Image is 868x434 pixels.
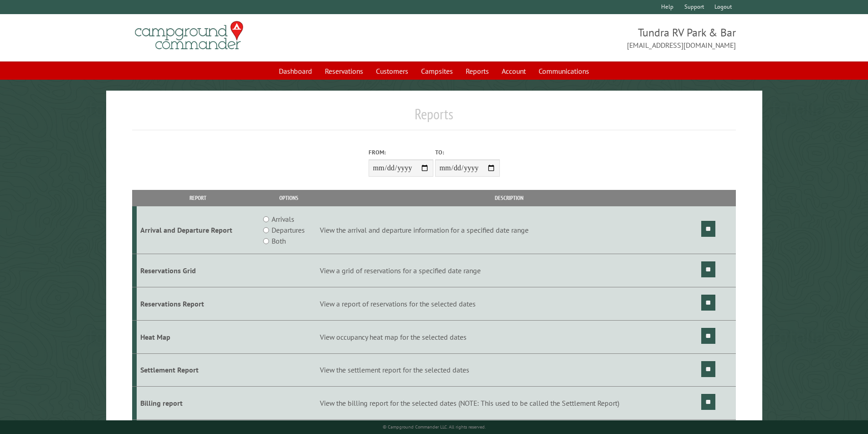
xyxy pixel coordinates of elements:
[369,148,433,157] label: From:
[137,287,259,320] td: Reservations Report
[137,206,259,254] td: Arrival and Departure Report
[272,214,294,225] label: Arrivals
[137,387,259,420] td: Billing report
[273,62,318,80] a: Dashboard
[533,62,595,80] a: Communications
[318,287,700,320] td: View a report of reservations for the selected dates
[318,254,700,287] td: View a grid of reservations for a specified date range
[319,62,369,80] a: Reservations
[318,387,700,420] td: View the billing report for the selected dates (NOTE: This used to be called the Settlement Report)
[370,62,414,80] a: Customers
[496,62,531,80] a: Account
[434,25,736,51] span: Tundra RV Park & Bar [EMAIL_ADDRESS][DOMAIN_NAME]
[132,105,736,130] h1: Reports
[460,62,494,80] a: Reports
[318,190,700,206] th: Description
[318,206,700,254] td: View the arrival and departure information for a specified date range
[383,424,486,430] small: © Campground Commander LLC. All rights reserved.
[259,190,318,206] th: Options
[137,254,259,287] td: Reservations Grid
[318,353,700,387] td: View the settlement report for the selected dates
[272,225,305,235] label: Departures
[137,353,259,387] td: Settlement Report
[272,235,286,246] label: Both
[132,18,246,53] img: Campground Commander
[435,148,500,157] label: To:
[137,320,259,353] td: Heat Map
[318,320,700,353] td: View occupancy heat map for the selected dates
[416,62,458,80] a: Campsites
[137,190,259,206] th: Report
